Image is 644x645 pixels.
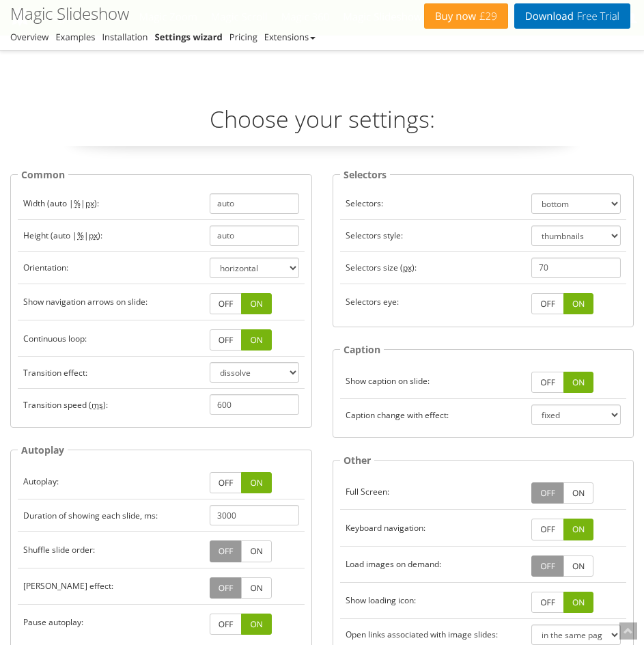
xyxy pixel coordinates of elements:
acronym: milliseconds [92,399,103,411]
p: Choose your settings: [10,103,634,146]
span: Free Trial [574,11,619,22]
a: ON [563,519,593,540]
acronym: pixels [89,230,98,241]
acronym: pixels [403,262,412,273]
a: Buy now£29 [424,3,508,29]
td: Selectors style: [340,219,527,251]
a: ON [241,329,271,351]
td: Show caption on slide: [340,363,527,399]
td: Transition speed ( ): [18,389,204,421]
a: ON [563,372,593,393]
td: Width ( ): [18,188,204,220]
a: OFF [531,372,564,393]
a: DownloadFree Trial [514,3,630,29]
td: Pause autoplay: [18,604,204,640]
a: Examples [55,31,95,43]
a: ON [563,555,593,577]
a: ON [241,614,271,635]
legend: Common [18,167,68,182]
td: Caption change with effect: [340,399,527,431]
span: auto | | [50,197,94,209]
h1: Magic Slideshow [10,5,129,23]
span: auto | | [53,230,98,241]
a: ON [563,293,593,314]
td: Show navigation arrows on slide: [18,284,204,320]
a: ON [241,472,271,493]
a: OFF [531,592,564,613]
a: OFF [210,472,242,493]
td: Continuous loop: [18,320,204,357]
a: ON [241,577,271,599]
td: Load images on demand: [340,546,527,582]
a: OFF [531,555,564,577]
a: OFF [210,293,242,314]
a: OFF [210,614,242,635]
a: OFF [210,329,242,351]
a: OFF [531,482,564,504]
span: £29 [476,11,497,22]
legend: Selectors [340,167,390,182]
td: Selectors eye: [340,284,527,320]
acronym: percentage [77,230,84,241]
td: Selectors: [340,188,527,220]
a: ON [241,293,271,314]
acronym: pixels [85,197,94,209]
td: [PERSON_NAME] effect: [18,568,204,604]
legend: Other [340,452,374,468]
a: Settings wizard [155,31,223,43]
td: Shuffle slide order: [18,532,204,568]
a: OFF [210,540,242,562]
td: Show loading icon: [340,582,527,618]
legend: Autoplay [18,442,68,458]
legend: Caption [340,342,384,357]
a: Pricing [229,31,257,43]
td: Transition effect: [18,357,204,389]
a: OFF [210,577,242,599]
td: Height ( ): [18,219,204,251]
acronym: percentage [74,197,81,209]
a: Installation [102,31,148,43]
a: OFF [531,293,564,314]
a: Extensions [264,31,316,43]
a: ON [563,592,593,613]
a: ON [563,482,593,504]
td: Full Screen: [340,474,527,510]
a: ON [241,540,271,562]
td: Duration of showing each slide, ms: [18,499,204,532]
td: Orientation: [18,251,204,284]
td: Autoplay: [18,463,204,499]
a: Overview [10,31,48,43]
td: Selectors size ( ): [340,251,527,284]
td: Keyboard navigation: [340,510,527,546]
a: OFF [531,519,564,540]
